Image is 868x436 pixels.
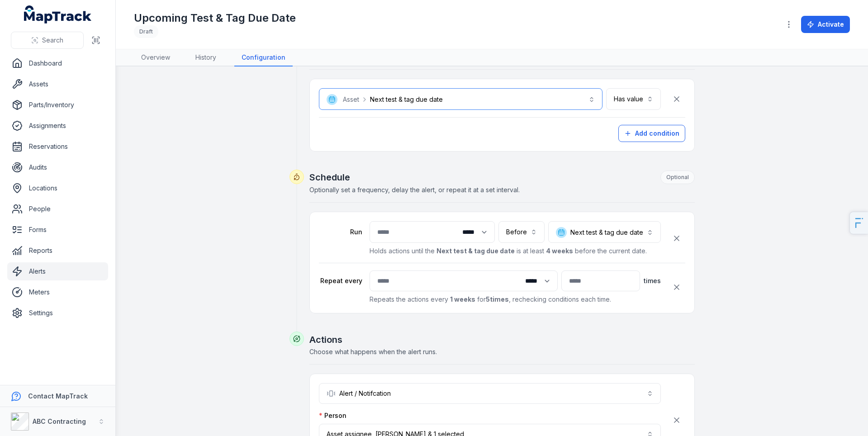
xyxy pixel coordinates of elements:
[24,5,92,24] a: MapTrack
[309,186,520,194] span: Optionally set a frequency, delay the alert, or repeat it at a set interval.
[370,295,661,304] p: Repeats the actions every for , rechecking conditions each time.
[486,295,509,303] strong: 5 times
[546,247,573,255] strong: 4 weeks
[498,221,545,243] button: Before
[33,417,86,425] strong: ABC Contracting
[319,276,362,285] label: Repeat every
[7,54,108,72] a: Dashboard
[309,333,695,346] h2: Actions
[134,49,177,66] a: Overview
[548,221,661,243] button: Next test & tag due date
[42,36,63,45] span: Search
[7,221,108,239] a: Forms
[319,88,602,110] button: AssetNext test & tag due date
[319,411,346,420] label: Person
[7,75,108,93] a: Assets
[7,242,108,260] a: Reports
[7,117,108,135] a: Assignments
[309,348,437,355] span: Choose what happens when the alert runs.
[7,200,108,218] a: People
[134,11,296,25] h1: Upcoming Test & Tag Due Date
[801,16,850,33] button: Activate
[7,158,108,176] a: Audits
[7,262,108,280] a: Alerts
[644,276,661,285] span: times
[11,32,84,49] button: Search
[606,88,661,110] button: Has value
[436,247,515,255] strong: Next test & tag due date
[134,25,158,38] div: Draft
[7,96,108,114] a: Parts/Inventory
[7,283,108,301] a: Meters
[7,137,108,156] a: Reservations
[450,295,475,303] strong: 1 weeks
[660,171,695,184] div: Optional
[234,49,293,66] a: Configuration
[319,227,362,237] label: Run
[618,125,685,142] button: Add condition
[319,383,661,404] button: Alert / Notifcation
[7,179,108,197] a: Locations
[309,171,695,184] h2: Schedule
[28,392,88,400] strong: Contact MapTrack
[370,246,661,256] p: Holds actions until the is at least before the current date.
[188,49,223,66] a: History
[7,304,108,322] a: Settings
